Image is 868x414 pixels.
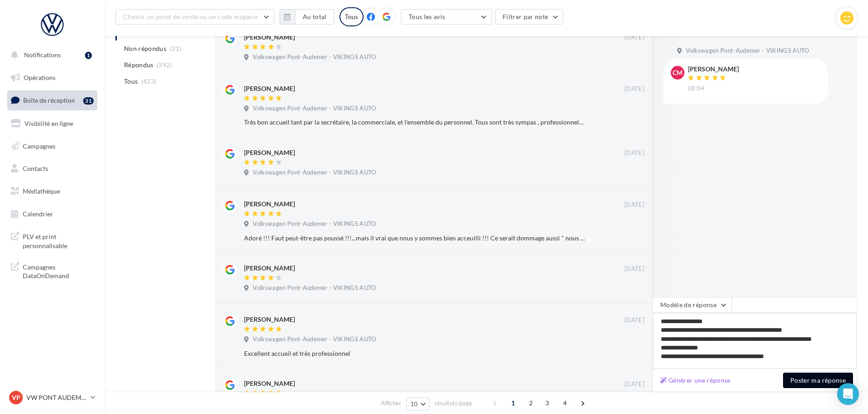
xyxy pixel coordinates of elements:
a: VP VW PONT AUDEMER [7,389,97,406]
span: Volkswagen Pont-Audemer - VIKINGS AUTO [253,169,376,177]
div: [PERSON_NAME] [244,84,295,93]
span: Boîte de réception [23,96,75,104]
a: PLV et print personnalisable [5,227,99,254]
span: Volkswagen Pont-Audemer - VIKINGS AUTO [253,53,376,61]
div: 31 [83,97,94,105]
span: [DATE] [624,316,644,324]
span: (31) [170,45,181,52]
button: 10 [406,398,429,410]
span: Campagnes [23,142,55,150]
span: Opérations [24,74,55,81]
span: Volkswagen Pont-Audemer - VIKINGS AUTO [686,47,809,55]
span: Tous [124,77,138,86]
a: Visibilité en ligne [5,114,99,133]
a: Boîte de réception31 [5,90,99,110]
span: [DATE] [624,149,644,157]
div: [PERSON_NAME] [244,148,295,157]
button: Tous les avis [401,9,492,25]
div: Tous [339,7,364,26]
span: Volkswagen Pont-Audemer - VIKINGS AUTO [253,220,376,228]
div: [PERSON_NAME] [244,379,295,388]
a: Opérations [5,68,99,87]
a: Contacts [5,159,99,178]
span: [DATE] [624,380,644,389]
span: VP [12,393,20,402]
button: Notifications 1 [5,45,95,65]
button: Choisir un point de vente ou un code magasin [115,9,274,25]
span: 3 [540,396,554,410]
span: Calendrier [23,210,53,218]
span: Afficher [381,399,401,408]
button: Au total [279,9,334,25]
span: résultats/page [434,399,472,408]
button: Au total [295,9,334,25]
button: Générer une réponse [657,375,734,386]
div: Très bon accueil tant par la secrétaire, la commerciale, et l'ensemble du personnel. Tous sont tr... [244,118,585,127]
span: [DATE] [624,201,644,209]
span: Répondus [124,60,154,70]
div: [PERSON_NAME] [244,200,295,209]
span: 4 [558,396,572,410]
div: Adoré !!! Faut peut-être pas poussé !!!...mais il vrai que nous y sommes bien acceuilli !!! Ce se... [244,234,585,243]
span: Non répondus [124,44,166,53]
a: Calendrier [5,205,99,224]
span: Visibilité en ligne [25,120,73,127]
span: Volkswagen Pont-Audemer - VIKINGS AUTO [253,284,376,292]
span: (423) [141,78,157,85]
a: Campagnes [5,137,99,156]
a: Campagnes DataOnDemand [5,257,99,284]
div: 1 [85,52,92,59]
div: [PERSON_NAME] [244,315,295,324]
span: [DATE] [624,34,644,42]
div: Excellent accueil et très professionnel [244,349,585,358]
span: Volkswagen Pont-Audemer - VIKINGS AUTO [253,105,376,113]
span: (392) [157,61,172,69]
span: Contacts [23,165,48,172]
span: Médiathèque [23,187,60,195]
span: Choisir un point de vente ou un code magasin [123,13,258,20]
button: Filtrer par note [495,9,564,25]
span: [DATE] [624,265,644,273]
a: Médiathèque [5,182,99,201]
div: [PERSON_NAME] [244,264,295,273]
p: VW PONT AUDEMER [26,393,87,402]
span: Tous les avis [409,13,445,20]
span: 2 [524,396,538,410]
span: Notifications [24,51,61,59]
div: [PERSON_NAME] [244,33,295,42]
span: PLV et print personnalisable [23,230,94,250]
span: Campagnes DataOnDemand [23,261,94,280]
div: Open Intercom Messenger [837,383,859,405]
span: 08:04 [688,85,705,93]
span: Volkswagen Pont-Audemer - VIKINGS AUTO [253,335,376,344]
button: Modèle de réponse [653,297,732,313]
span: CM [673,68,683,77]
button: Poster ma réponse [783,373,853,388]
div: [PERSON_NAME] [688,66,739,72]
span: 1 [506,396,520,410]
span: [DATE] [624,85,644,93]
span: 10 [410,400,418,408]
